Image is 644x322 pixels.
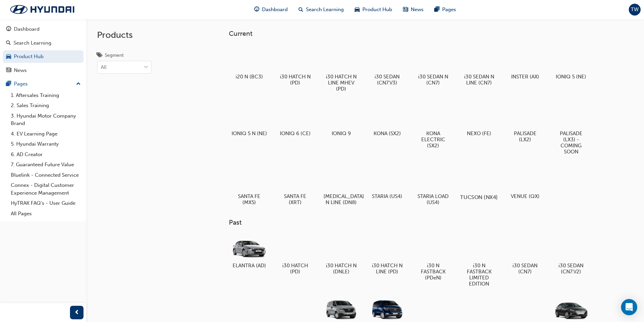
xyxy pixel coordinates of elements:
h5: IONIQ 5 (NE) [553,74,589,80]
span: guage-icon [6,26,11,32]
h5: NEXO (FE) [461,130,497,137]
a: i30 N FASTBACK (PDeN) [413,232,453,283]
button: TW [629,4,641,16]
a: KONA (SX2) [367,100,407,139]
span: Dashboard [262,6,288,14]
h5: ELANTRA (AD) [232,263,267,269]
a: PALISADE (LX3) - COMING SOON [551,100,591,157]
div: Dashboard [14,25,40,33]
a: INSTER (AX) [505,43,545,82]
a: 2. Sales Training [8,100,84,111]
h5: KONA (SX2) [369,130,405,137]
a: IONIQ 5 (NE) [551,43,591,82]
a: Connex - Digital Customer Experience Management [8,180,84,198]
a: VENUE (QX) [505,163,545,202]
div: Open Intercom Messenger [621,299,637,315]
a: 7. Guaranteed Future Value [8,159,84,170]
h5: IONIQ 9 [324,130,359,137]
h3: Past [229,219,613,226]
a: i30 SEDAN N LINE (CN7) [459,43,499,88]
a: i30 HATCH N (DNLE) [321,232,361,277]
h5: SANTA FE (XRT) [278,193,313,205]
button: Pages [3,78,84,90]
h5: i30 SEDAN N LINE (CN7) [461,74,497,86]
a: Search Learning [3,37,84,49]
div: Pages [14,80,28,88]
a: i30 N FASTBACK LIMITED EDITION [459,232,499,290]
a: 3. Hyundai Motor Company Brand [8,111,84,129]
h5: [MEDICAL_DATA] N LINE (DN8) [324,193,359,205]
h5: i30 SEDAN (CN7) [507,263,543,275]
span: search-icon [6,40,11,46]
h5: i30 HATCH N LINE MHEV (PD) [324,74,359,92]
span: car-icon [6,54,11,60]
div: News [14,67,27,74]
span: prev-icon [74,308,79,317]
a: SANTA FE (XRT) [275,163,315,208]
span: down-icon [144,63,148,72]
a: Product Hub [3,50,84,63]
a: All Pages [8,208,84,219]
h5: i20 N (BC3) [232,74,267,80]
h5: TUCSON (NX4) [460,194,498,200]
span: pages-icon [6,81,11,87]
a: HyTRAK FAQ's - User Guide [8,198,84,208]
h5: i30 N FASTBACK (PDeN) [415,263,451,281]
span: pages-icon [434,5,439,14]
span: car-icon [355,5,360,14]
h5: i30 N FASTBACK LIMITED EDITION [461,263,497,287]
a: i30 HATCH N LINE (PD) [367,232,407,277]
a: ELANTRA (AD) [229,232,269,271]
span: Search Learning [306,6,344,14]
span: search-icon [299,5,303,14]
a: Bluelink - Connected Service [8,170,84,180]
h5: i30 HATCH N LINE (PD) [369,263,405,275]
a: PALISADE (LX2) [505,100,545,145]
a: i30 SEDAN (CN7) [505,232,545,277]
span: TW [631,6,639,14]
h5: i30 HATCH N (PD) [278,74,313,86]
h5: i30 HATCH N (DNLE) [324,263,359,275]
a: 5. Hyundai Warranty [8,139,84,149]
h3: Current [229,30,613,38]
a: news-iconNews [398,3,429,17]
span: Pages [442,6,456,14]
button: DashboardSearch LearningProduct HubNews [3,22,84,78]
div: Segment [105,52,124,59]
a: i20 N (BC3) [229,43,269,82]
span: News [411,6,424,14]
a: i30 HATCH N (PD) [275,43,315,88]
h5: STARIA LOAD (US4) [415,193,451,205]
h5: i30 SEDAN N (CN7) [415,74,451,86]
a: IONIQ 6 (CE) [275,100,315,139]
a: i30 HATCH N LINE MHEV (PD) [321,43,361,94]
a: 6. AD Creator [8,149,84,160]
span: news-icon [6,68,11,74]
a: Dashboard [3,23,84,35]
a: [MEDICAL_DATA] N LINE (DN8) [321,163,361,208]
a: TUCSON (NX4) [459,163,499,202]
a: car-iconProduct Hub [349,3,398,17]
a: IONIQ 5 N (NE) [229,100,269,139]
a: IONIQ 9 [321,100,361,139]
img: Trak [3,2,81,17]
span: news-icon [403,5,408,14]
a: pages-iconPages [429,3,461,17]
a: i30 SEDAN (CN7.V2) [551,232,591,277]
a: SANTA FE (MX5) [229,163,269,208]
h5: PALISADE (LX3) - COMING SOON [553,130,589,155]
a: STARIA LOAD (US4) [413,163,453,208]
a: i30 SEDAN (CN7.V3) [367,43,407,88]
h5: SANTA FE (MX5) [232,193,267,205]
span: up-icon [76,80,81,89]
a: i30 HATCH (PD) [275,232,315,277]
div: Search Learning [14,39,51,47]
h5: IONIQ 6 (CE) [278,130,313,137]
a: NEXO (FE) [459,100,499,139]
a: i30 SEDAN N (CN7) [413,43,453,88]
a: guage-iconDashboard [249,3,293,17]
h5: i30 SEDAN (CN7.V2) [553,263,589,275]
h5: STARIA (US4) [369,193,405,199]
h5: INSTER (AX) [507,74,543,80]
